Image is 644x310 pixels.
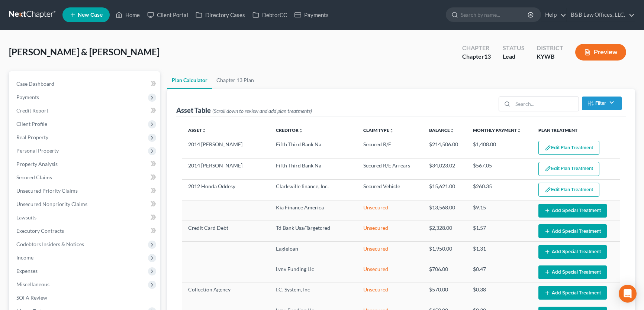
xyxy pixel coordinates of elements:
[423,262,467,283] td: $706.00
[176,106,312,115] div: Asset Table
[202,128,206,133] i: unfold_more
[467,283,533,303] td: $0.38
[188,127,206,133] a: Assetunfold_more
[467,262,533,283] td: $0.47
[16,294,47,301] span: SOFA Review
[78,12,103,18] span: New Case
[538,265,607,279] button: Add Special Treatment
[357,241,423,262] td: Unsecured
[16,201,87,207] span: Unsecured Nonpriority Claims
[538,141,599,155] button: Edit Plan Treatment
[16,241,84,247] span: Codebtors Insiders & Notices
[299,128,303,133] i: unfold_more
[541,8,566,22] a: Help
[538,224,607,238] button: Add Special Treatment
[16,174,52,180] span: Secured Claims
[450,128,454,133] i: unfold_more
[10,198,160,211] a: Unsecured Nonpriority Claims
[537,44,563,52] div: District
[423,241,467,262] td: $1,950.00
[192,8,249,22] a: Directory Cases
[357,283,423,303] td: Unsecured
[423,221,467,241] td: $2,328.00
[423,179,467,200] td: $15,621.00
[270,138,358,159] td: Fifth Third Bank Na
[389,128,394,133] i: unfold_more
[249,8,291,22] a: DebtorCC
[291,8,332,22] a: Payments
[473,127,521,133] a: Monthly Paymentunfold_more
[567,8,635,22] a: B&B Law Offices, LLC.
[10,211,160,224] a: Lawsuits
[16,187,78,194] span: Unsecured Priority Claims
[575,44,626,61] button: Preview
[10,291,160,304] a: SOFA Review
[270,262,358,283] td: Lvnv Funding Llc
[182,221,270,241] td: Credit Card Debt
[16,107,48,114] span: Credit Report
[144,8,192,22] a: Client Portal
[16,134,48,140] span: Real Property
[545,166,551,172] img: edit-pencil-c1479a1de80d8dea1e2430c2f745a3c6a07e9d7aa2eeffe225670001d78357a8.svg
[10,104,160,117] a: Credit Report
[538,204,607,218] button: Add Special Treatment
[10,77,160,91] a: Case Dashboard
[467,138,533,159] td: $1,408.00
[538,162,599,176] button: Edit Plan Treatment
[270,283,358,303] td: I.C. System, Inc
[545,145,551,151] img: edit-pencil-c1479a1de80d8dea1e2430c2f745a3c6a07e9d7aa2eeffe225670001d78357a8.svg
[112,8,144,22] a: Home
[276,127,303,133] a: Creditorunfold_more
[582,97,622,110] button: Filter
[182,283,270,303] td: Collection Agency
[363,127,394,133] a: Claim Typeunfold_more
[182,138,270,159] td: 2014 [PERSON_NAME]
[182,159,270,179] td: 2014 [PERSON_NAME]
[16,147,59,154] span: Personal Property
[357,200,423,221] td: Unsecured
[16,268,38,274] span: Expenses
[10,171,160,184] a: Secured Claims
[537,52,563,61] div: KYWB
[16,94,39,100] span: Payments
[9,46,160,57] span: [PERSON_NAME] & [PERSON_NAME]
[270,241,358,262] td: Eagleloan
[461,8,529,22] input: Search by name...
[513,97,579,111] input: Search...
[423,138,467,159] td: $214,506.00
[357,179,423,200] td: Secured Vehicle
[467,179,533,200] td: $260.35
[10,184,160,198] a: Unsecured Priority Claims
[270,221,358,241] td: Td Bank Usa/Targetcred
[16,214,36,221] span: Lawsuits
[423,159,467,179] td: $34,023.02
[16,161,58,167] span: Property Analysis
[270,179,358,200] td: Clarksville finance, Inc.
[270,159,358,179] td: Fifth Third Bank Na
[16,81,54,87] span: Case Dashboard
[462,52,491,61] div: Chapter
[10,157,160,171] a: Property Analysis
[167,71,212,89] a: Plan Calculator
[503,44,525,52] div: Status
[467,159,533,179] td: $567.05
[357,262,423,283] td: Unsecured
[357,221,423,241] td: Unsecured
[467,241,533,262] td: $1.31
[462,44,491,52] div: Chapter
[10,224,160,238] a: Executory Contracts
[517,128,521,133] i: unfold_more
[16,228,64,234] span: Executory Contracts
[212,108,312,114] span: (Scroll down to review and add plan treatments)
[270,200,358,221] td: Kia Finance America
[16,281,49,287] span: Miscellaneous
[532,123,620,138] th: Plan Treatment
[357,138,423,159] td: Secured R/E
[429,127,454,133] a: Balanceunfold_more
[182,179,270,200] td: 2012 Honda Oddesy
[357,159,423,179] td: Secured R/E Arrears
[467,200,533,221] td: $9.15
[16,254,33,261] span: Income
[16,121,47,127] span: Client Profile
[545,187,551,193] img: edit-pencil-c1479a1de80d8dea1e2430c2f745a3c6a07e9d7aa2eeffe225670001d78357a8.svg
